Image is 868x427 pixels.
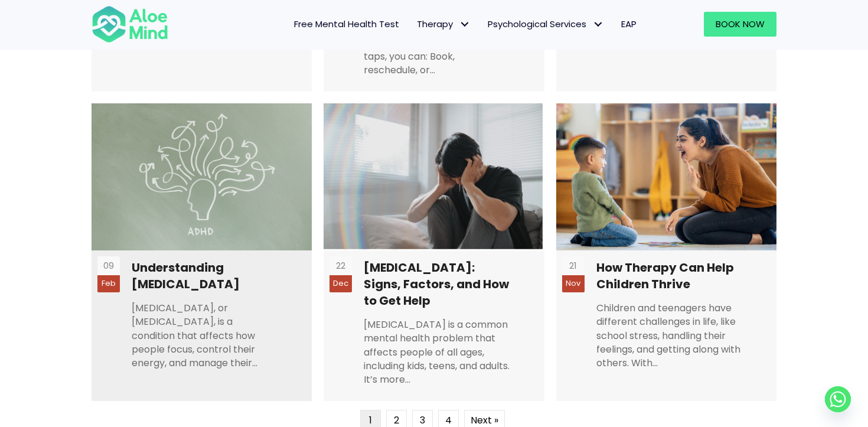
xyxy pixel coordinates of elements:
[324,103,544,401] a: Depression: Signs, Factors, and How to Get Help
[417,18,470,30] span: Therapy
[716,18,765,30] span: Book Now
[92,5,168,44] img: Aloe mind Logo
[184,12,645,37] nav: Menu
[612,12,645,37] a: EAP
[456,16,473,33] span: Therapy: submenu
[556,103,776,401] a: How Therapy Can Help Children Thrive
[92,103,312,401] a: Understanding ADHD
[479,12,612,37] a: Psychological ServicesPsychological Services: submenu
[704,12,776,37] a: Book Now
[825,386,851,412] a: Whatsapp
[621,18,637,30] span: EAP
[408,12,479,37] a: TherapyTherapy: submenu
[589,16,606,33] span: Psychological Services: submenu
[285,12,408,37] a: Free Mental Health Test
[488,18,603,30] span: Psychological Services
[294,18,399,30] span: Free Mental Health Test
